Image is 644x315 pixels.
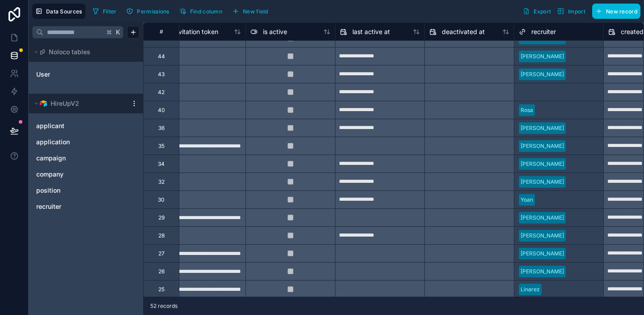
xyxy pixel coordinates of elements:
[243,8,268,15] span: New field
[592,4,640,19] button: New record
[46,8,82,15] span: Data Sources
[554,4,589,19] button: Import
[589,4,640,19] a: New record
[36,154,66,163] span: campaign
[158,89,165,96] div: 42
[36,186,118,195] a: position
[521,285,540,293] div: Linarez
[32,46,134,58] button: Noloco tables
[36,186,60,195] span: position
[36,170,118,179] a: company
[521,214,564,222] div: [PERSON_NAME]
[521,124,564,132] div: [PERSON_NAME]
[36,202,61,211] span: recruiter
[36,138,118,147] a: application
[534,8,551,15] span: Export
[158,268,165,275] div: 26
[521,106,533,114] div: Rosa
[521,196,533,204] div: Yoan
[150,28,172,35] div: #
[32,4,85,19] button: Data Sources
[521,178,564,186] div: [PERSON_NAME]
[36,70,109,79] a: User
[352,27,390,36] span: last active at
[158,196,165,203] div: 30
[32,151,140,165] div: campaign
[521,52,564,60] div: [PERSON_NAME]
[158,178,165,186] div: 32
[32,135,140,149] div: application
[521,232,564,240] div: [PERSON_NAME]
[521,70,564,78] div: [PERSON_NAME]
[32,167,140,181] div: company
[32,97,127,110] button: Airtable LogoHireUpV2
[158,71,165,78] div: 43
[36,121,64,130] span: applicant
[36,202,118,211] a: recruiter
[606,8,637,15] span: New record
[32,183,140,198] div: position
[158,286,165,293] div: 25
[123,4,172,18] button: Permissions
[36,170,64,179] span: company
[32,119,140,133] div: applicant
[158,160,165,168] div: 34
[36,70,50,79] span: User
[103,8,117,15] span: Filter
[263,27,287,36] span: is active
[137,8,169,15] span: Permissions
[115,29,121,35] span: K
[521,250,564,258] div: [PERSON_NAME]
[51,99,79,108] span: HireUpV2
[32,67,140,82] div: User
[40,100,47,107] img: Airtable Logo
[158,214,165,221] div: 29
[568,8,585,15] span: Import
[521,160,564,168] div: [PERSON_NAME]
[521,142,564,150] div: [PERSON_NAME]
[36,138,70,147] span: application
[176,4,225,18] button: Find column
[32,199,140,214] div: recruiter
[49,47,90,56] span: Noloco tables
[190,8,222,15] span: Find column
[158,232,165,239] div: 28
[158,250,165,257] div: 27
[229,4,271,18] button: New field
[158,125,165,132] div: 36
[123,4,176,18] a: Permissions
[150,302,178,310] span: 52 records
[442,27,485,36] span: deactivated at
[158,142,165,150] div: 35
[520,4,554,19] button: Export
[158,107,165,114] div: 40
[158,53,165,60] div: 44
[174,27,218,36] span: invitation token
[36,154,118,163] a: campaign
[36,121,118,130] a: applicant
[89,4,120,18] button: Filter
[521,268,564,276] div: [PERSON_NAME]
[531,27,556,36] span: recruiter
